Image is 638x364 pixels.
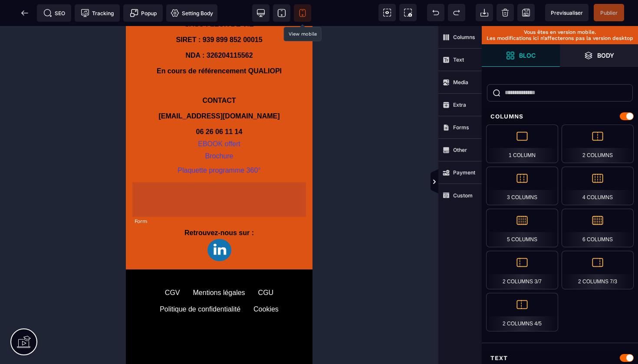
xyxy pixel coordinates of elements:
[486,251,558,289] div: 2 Columns 3/7
[34,279,115,287] div: Politique de confidentialité
[453,56,464,63] strong: Text
[486,293,558,331] div: 2 Columns 4/5
[486,167,558,205] div: 3 Columns
[551,10,583,16] span: Previsualiser
[171,9,213,17] span: Setting Body
[562,167,634,205] div: 4 Columns
[486,209,558,247] div: 5 Columns
[562,125,634,163] div: 2 Columns
[486,29,634,35] p: Vous êtes en version mobile.
[82,213,105,235] img: 1a59c7fc07b2df508e9f9470b57f58b2_Design_sans_titre_(2).png
[560,44,638,67] span: Open Layer Manager
[399,4,417,21] span: Screenshot
[128,279,153,287] div: Cookies
[52,141,135,148] a: Plaquette programme 360°
[453,192,473,199] strong: Custom
[453,34,475,40] strong: Columns
[453,147,467,153] strong: Other
[486,35,634,41] p: Les modifications ici n’affecterons pas la version desktop
[545,4,589,21] span: Preview
[43,9,65,17] span: SEO
[453,102,466,108] strong: Extra
[81,9,114,17] span: Tracking
[31,10,156,49] b: SIRET : 939 899 852 00015 NDA : 326204115562 En cours de référencement QUALIOPI
[33,71,154,109] b: CONTACT [EMAIL_ADDRESS][DOMAIN_NAME] 06 26 06 11 14
[79,126,108,134] a: Brochure
[378,4,396,21] span: View components
[67,263,119,271] div: Mentions légales
[482,44,560,67] span: Open Blocks
[453,79,468,85] strong: Media
[72,114,115,121] a: EBOOK offert
[519,52,536,59] strong: Bloc
[39,263,54,271] div: CGV
[600,10,618,16] span: Publier
[453,124,469,131] strong: Forms
[132,263,148,271] div: CGU
[486,125,558,163] div: 1 Column
[453,169,475,176] strong: Payment
[482,108,638,125] div: Columns
[130,9,157,17] span: Popup
[562,251,634,289] div: 2 Columns 7/3
[562,209,634,247] div: 6 Columns
[59,203,128,210] b: Retrouvez-nous sur :
[597,52,614,59] strong: Body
